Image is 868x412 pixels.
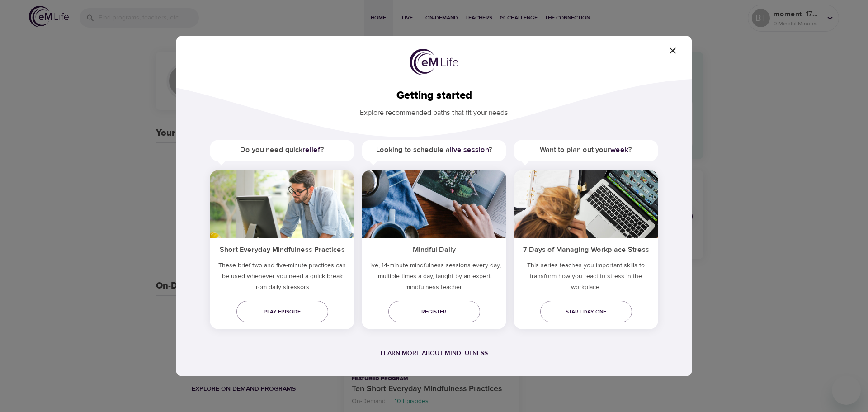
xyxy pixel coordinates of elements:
[362,238,506,260] h5: Mindful Daily
[514,238,658,260] h5: 7 Days of Managing Workplace Stress
[210,140,354,160] h5: Do you need quick ?
[210,170,354,238] img: ims
[514,140,658,160] h5: Want to plan out your ?
[381,349,488,357] a: Learn more about mindfulness
[191,102,677,118] p: Explore recommended paths that fit your needs
[540,301,632,322] a: Start day one
[514,260,658,296] p: This series teaches you important skills to transform how you react to stress in the workplace.
[362,170,506,238] img: ims
[362,140,506,160] h5: Looking to schedule a ?
[396,307,473,317] span: Register
[210,238,354,260] h5: Short Everyday Mindfulness Practices
[610,145,628,154] a: week
[191,89,677,102] h2: Getting started
[302,145,321,154] a: relief
[388,301,480,322] a: Register
[410,49,458,75] img: logo
[547,307,625,317] span: Start day one
[210,260,354,296] h5: These brief two and five-minute practices can be used whenever you need a quick break from daily ...
[236,301,328,322] a: Play episode
[244,307,321,317] span: Play episode
[362,260,506,296] p: Live, 14-minute mindfulness sessions every day, multiple times a day, taught by an expert mindful...
[514,170,658,238] img: ims
[450,145,489,154] a: live session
